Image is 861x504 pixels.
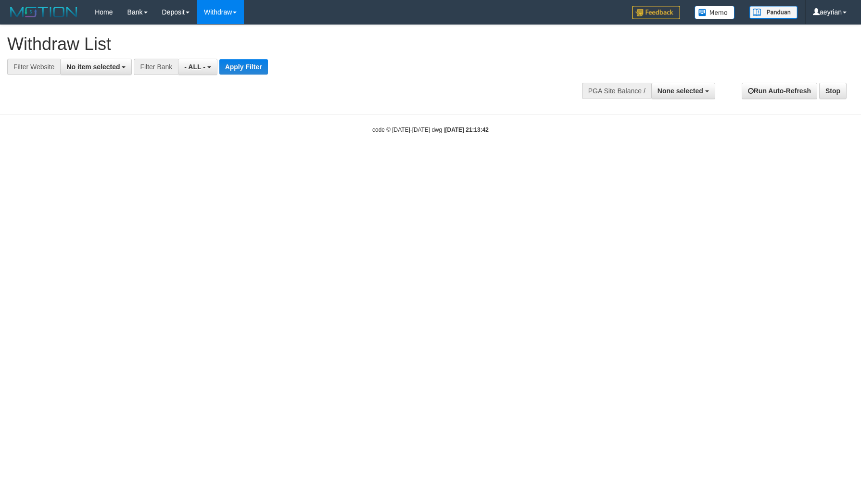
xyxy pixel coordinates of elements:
[372,126,489,133] small: code © [DATE]-[DATE] dwg |
[219,59,268,75] button: Apply Filter
[742,83,817,99] a: Run Auto-Refresh
[7,59,60,75] div: Filter Website
[184,63,205,71] span: - ALL -
[651,83,715,99] button: None selected
[658,87,703,95] span: None selected
[819,83,847,99] a: Stop
[7,5,80,19] img: MOTION_logo.png
[134,59,178,75] div: Filter Bank
[445,126,489,133] strong: [DATE] 21:13:42
[582,83,651,99] div: PGA Site Balance /
[66,63,120,71] span: No item selected
[632,6,680,19] img: Feedback.jpg
[178,59,217,75] button: - ALL -
[749,6,798,19] img: panduan.png
[60,59,132,75] button: No item selected
[7,35,564,54] h1: Withdraw List
[695,6,735,19] img: Button%20Memo.svg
